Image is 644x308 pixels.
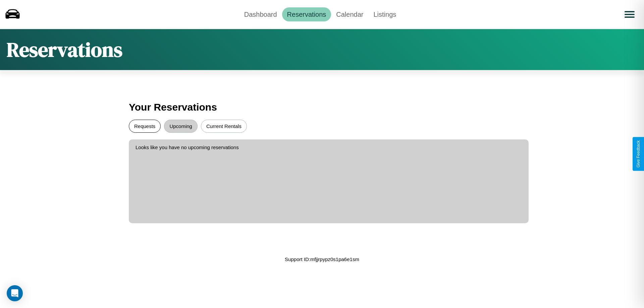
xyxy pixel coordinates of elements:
div: Give Feedback [636,140,641,168]
p: Support ID: mfjjrpypz0s1pa6e1sm [285,255,359,264]
a: Dashboard [239,7,282,21]
a: Calendar [331,7,368,21]
button: Current Rentals [201,120,247,133]
a: Reservations [282,7,331,21]
p: Looks like you have no upcoming reservations [136,143,522,152]
button: Requests [129,120,161,133]
a: Listings [368,7,401,21]
button: Open menu [620,5,639,24]
div: Open Intercom Messenger [7,285,23,301]
h1: Reservations [7,36,122,63]
button: Upcoming [164,120,198,133]
h3: Your Reservations [129,98,515,116]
